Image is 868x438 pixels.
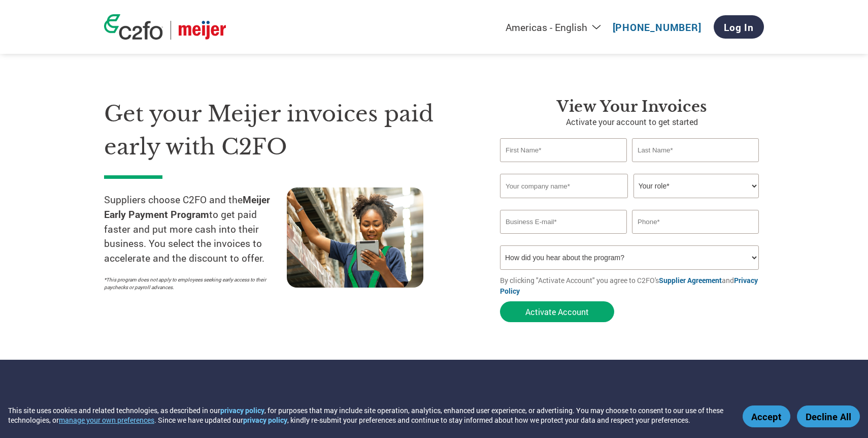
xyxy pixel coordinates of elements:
[500,199,759,206] div: Invalid company name or company name is too long
[243,415,287,425] a: privacy policy
[633,174,759,198] select: Title/Role
[743,405,790,427] button: Accept
[632,235,759,241] div: Inavlid Phone Number
[500,275,758,296] a: Privacy Policy
[104,276,277,291] p: *This program does not apply to employees seeking early access to their paychecks or payroll adva...
[500,163,627,170] div: Invalid first name or first name is too long
[500,174,628,198] input: Your company name*
[659,275,722,285] a: Supplier Agreement
[8,405,728,425] div: This site uses cookies and related technologies, as described in our , for purposes that may incl...
[104,98,470,163] h1: Get your Meijer invoices paid early with C2FO
[104,14,163,40] img: c2fo logo
[714,15,764,39] a: Log In
[613,21,702,34] a: [PHONE_NUMBER]
[287,187,423,288] img: supply chain worker
[500,275,764,296] p: By clicking "Activate Account" you agree to C2FO's and
[500,138,627,162] input: First Name*
[59,415,154,425] button: manage your own preferences
[104,193,270,221] strong: Meijer Early Payment Program
[179,21,226,40] img: Meijer
[500,301,614,322] button: Activate Account
[104,193,287,266] p: Suppliers choose C2FO and the to get paid faster and put more cash into their business. You selec...
[500,235,627,241] div: Inavlid Email Address
[797,405,860,427] button: Decline All
[632,210,759,234] input: Phone*
[220,405,264,415] a: privacy policy
[500,116,764,128] p: Activate your account to get started
[500,98,764,116] h3: View Your Invoices
[632,138,759,162] input: Last Name*
[500,210,627,234] input: Invalid Email format
[632,163,759,170] div: Invalid last name or last name is too long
